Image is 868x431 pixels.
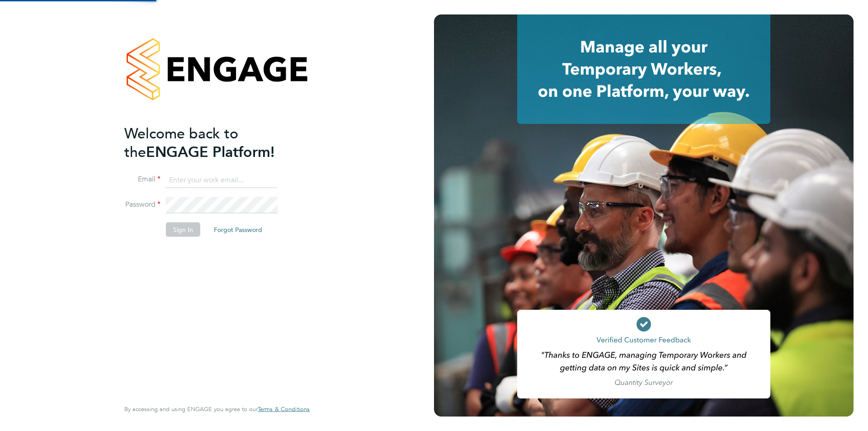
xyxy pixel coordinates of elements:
span: Terms & Conditions [258,405,310,413]
input: Enter your work email... [166,172,278,188]
label: Password [124,200,160,209]
span: Welcome back to the [124,124,238,161]
button: Forgot Password [207,223,269,237]
a: Terms & Conditions [258,406,310,413]
label: Email [124,175,160,184]
button: Sign In [166,223,200,237]
h2: ENGAGE Platform! [124,124,301,161]
span: By accessing and using ENGAGE you agree to our [124,405,310,413]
